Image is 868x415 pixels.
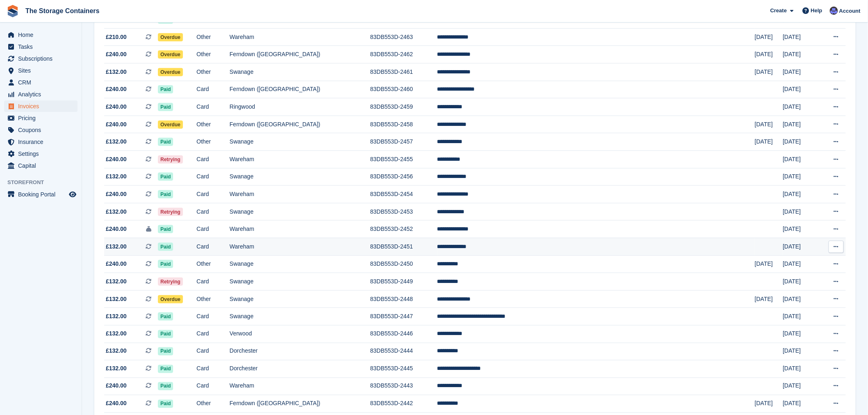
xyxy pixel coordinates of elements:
[106,50,127,59] span: £240.00
[370,308,437,326] td: 83DB553D-2447
[106,365,127,373] span: £132.00
[370,273,437,291] td: 83DB553D-2449
[230,238,370,255] td: Wareham
[783,116,820,133] td: [DATE]
[18,189,67,200] span: Booking Portal
[230,64,370,81] td: Swanage
[158,295,183,303] span: Overdue
[755,46,783,64] td: [DATE]
[370,28,437,46] td: 83DB553D-2463
[196,168,230,186] td: Card
[158,365,173,373] span: Paid
[755,133,783,151] td: [DATE]
[4,124,78,136] a: menu
[783,133,820,151] td: [DATE]
[158,103,173,111] span: Paid
[370,116,437,133] td: 83DB553D-2458
[4,160,78,171] a: menu
[106,295,127,303] span: £132.00
[22,4,103,18] a: The Storage Containers
[4,89,78,100] a: menu
[370,46,437,64] td: 83DB553D-2462
[106,172,127,181] span: £132.00
[18,100,67,112] span: Invoices
[158,260,173,268] span: Paid
[783,360,820,378] td: [DATE]
[18,112,67,124] span: Pricing
[196,98,230,116] td: Card
[4,77,78,88] a: menu
[158,121,183,129] span: Overdue
[811,7,822,15] span: Help
[106,33,127,41] span: £210.00
[196,186,230,203] td: Card
[158,400,173,408] span: Paid
[196,255,230,273] td: Other
[755,116,783,133] td: [DATE]
[4,29,78,41] a: menu
[18,124,67,136] span: Coupons
[755,28,783,46] td: [DATE]
[196,395,230,413] td: Other
[196,378,230,395] td: Card
[158,138,173,146] span: Paid
[196,203,230,221] td: Card
[4,112,78,124] a: menu
[370,98,437,116] td: 83DB553D-2459
[7,178,82,187] span: Storefront
[196,116,230,133] td: Other
[196,360,230,378] td: Card
[18,65,67,76] span: Sites
[106,155,127,164] span: £240.00
[755,64,783,81] td: [DATE]
[18,160,67,171] span: Capital
[230,308,370,326] td: Swanage
[783,81,820,98] td: [DATE]
[230,116,370,133] td: Ferndown ([GEOGRAPHIC_DATA])
[230,255,370,273] td: Swanage
[158,85,173,93] span: Paid
[18,89,67,100] span: Analytics
[158,173,173,181] span: Paid
[106,85,127,93] span: £240.00
[230,168,370,186] td: Swanage
[106,190,127,198] span: £240.00
[230,378,370,395] td: Wareham
[18,29,67,41] span: Home
[106,312,127,321] span: £132.00
[370,150,437,168] td: 83DB553D-2455
[4,53,78,64] a: menu
[7,5,19,17] img: stora-icon-8386f47178a22dfd0bd8f6a31ec36ba5ce8667c1dd55bd0f319d3a0aa187defe.svg
[370,378,437,395] td: 83DB553D-2443
[196,238,230,255] td: Card
[370,290,437,308] td: 83DB553D-2448
[196,81,230,98] td: Card
[370,186,437,203] td: 83DB553D-2454
[230,360,370,378] td: Dorchester
[158,50,183,59] span: Overdue
[196,273,230,291] td: Card
[106,347,127,356] span: £132.00
[106,103,127,111] span: £240.00
[106,399,127,408] span: £240.00
[370,81,437,98] td: 83DB553D-2460
[158,68,183,76] span: Overdue
[106,330,127,338] span: £132.00
[196,325,230,343] td: Card
[230,395,370,413] td: Ferndown ([GEOGRAPHIC_DATA])
[106,277,127,286] span: £132.00
[830,7,838,15] img: Dan Excell
[783,168,820,186] td: [DATE]
[230,46,370,64] td: Ferndown ([GEOGRAPHIC_DATA])
[783,98,820,116] td: [DATE]
[158,382,173,390] span: Paid
[158,155,183,164] span: Retrying
[158,225,173,233] span: Paid
[4,136,78,148] a: menu
[770,7,787,15] span: Create
[783,273,820,291] td: [DATE]
[196,221,230,238] td: Card
[783,308,820,326] td: [DATE]
[370,64,437,81] td: 83DB553D-2461
[783,238,820,255] td: [DATE]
